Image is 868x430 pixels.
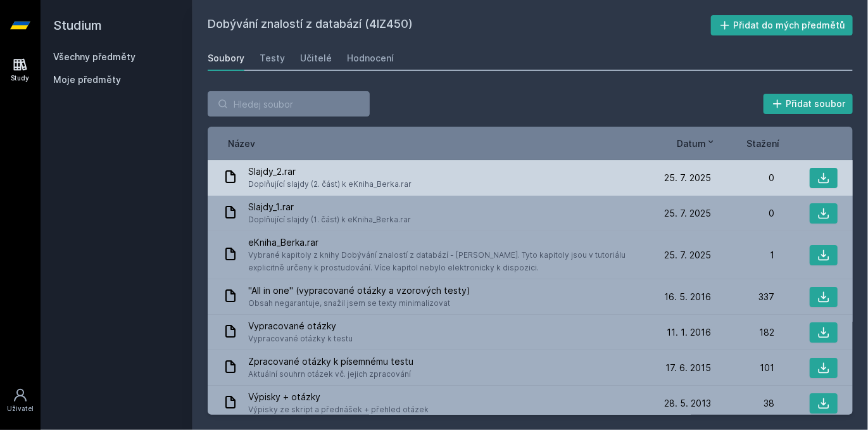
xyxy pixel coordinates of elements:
div: Soubory [208,52,244,65]
span: "All in one" (vypracované otázky a vzorových testy) [248,284,470,297]
div: Uživatel [7,404,34,414]
div: 0 [711,207,774,220]
span: 25. 7. 2025 [664,249,711,262]
span: eKniha_Berka.rar [248,236,643,249]
button: Přidat do mých předmětů [711,15,853,35]
span: 28. 5. 2013 [664,397,711,410]
span: 25. 7. 2025 [664,207,711,220]
span: Aktuální souhrn otázek vč. jejich zpracování [248,368,413,381]
a: Všechny předměty [53,51,135,62]
input: Hledej soubor [208,91,370,117]
div: Hodnocení [347,52,394,65]
button: Datum [677,137,716,150]
a: Study [3,51,38,89]
div: 337 [711,291,774,303]
span: Doplňující slajdy (2. část) k eKniha_Berka.rar [248,178,412,191]
div: Study [11,73,30,83]
span: Doplňující slajdy (1. část) k eKniha_Berka.rar [248,213,411,226]
div: 38 [711,397,774,410]
span: Výpisky + otázky [248,391,429,403]
span: Slajdy_1.rar [248,201,411,213]
div: 0 [711,172,774,184]
button: Název [228,137,255,150]
a: Testy [260,46,285,71]
div: 101 [711,362,774,374]
a: Uživatel [3,381,38,420]
div: 1 [711,249,774,262]
span: Zpracované otázky k písemnému testu [248,355,413,368]
a: Učitelé [300,46,332,71]
span: 17. 6. 2015 [665,362,711,374]
button: Stažení [746,137,779,150]
button: Přidat soubor [764,94,853,114]
h2: Dobývání znalostí z databází (4IZ450) [208,15,711,35]
span: Výpisky ze skript a přednášek + přehled otázek [248,403,429,416]
span: Vypracované otázky [248,320,353,332]
span: Vybrané kapitoly z knihy Dobývání znalostí z databází - [PERSON_NAME]. Tyto kapitoly jsou v tutor... [248,249,643,274]
div: 182 [711,326,774,339]
span: Datum [677,137,706,150]
a: Soubory [208,46,244,71]
div: Učitelé [300,52,332,65]
span: Moje předměty [53,73,121,86]
span: 25. 7. 2025 [664,172,711,184]
span: 16. 5. 2016 [664,291,711,303]
span: Obsah negarantuje, snažil jsem se texty minimalizovat [248,297,470,310]
div: Testy [260,52,285,65]
a: Hodnocení [347,46,394,71]
span: 11. 1. 2016 [667,326,711,339]
span: Slajdy_2.rar [248,165,412,178]
span: Vypracované otázky k testu [248,332,353,345]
